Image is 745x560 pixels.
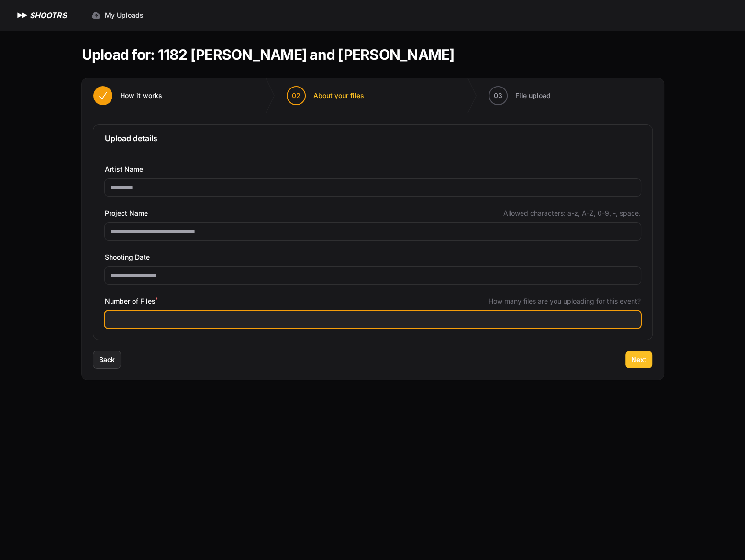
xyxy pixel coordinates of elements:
span: Artist Name [105,164,143,175]
h1: SHOOTRS [30,10,67,21]
span: Project Name [105,208,148,219]
button: Back [93,351,121,368]
button: Next [625,351,652,368]
span: Number of Files [105,296,158,307]
span: How it works [120,91,162,100]
span: My Uploads [105,11,144,20]
span: How many files are you uploading for this event? [489,296,641,306]
span: About your files [313,91,364,100]
span: 03 [494,91,502,100]
img: SHOOTRS [15,10,30,21]
span: Shooting Date [105,252,150,263]
button: 02 About your files [275,78,376,113]
span: File upload [515,91,551,100]
span: Back [99,355,115,364]
span: Allowed characters: a-z, A-Z, 0-9, -, space. [503,209,641,218]
a: My Uploads [86,7,149,24]
span: 02 [292,91,300,100]
h1: Upload for: 1182 [PERSON_NAME] and [PERSON_NAME] [82,46,455,63]
button: 03 File upload [477,78,562,113]
span: Next [631,355,646,364]
a: SHOOTRS SHOOTRS [15,10,67,21]
h3: Upload details [105,132,641,144]
button: How it works [82,78,174,113]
